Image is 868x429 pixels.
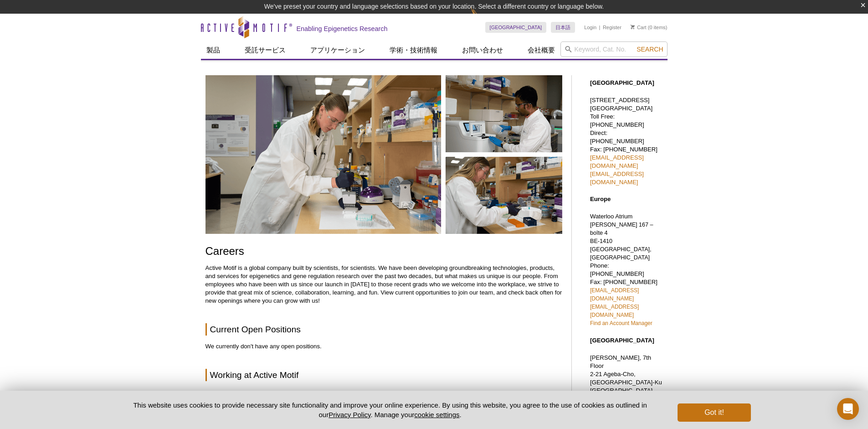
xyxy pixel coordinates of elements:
button: cookie settings [414,411,459,419]
button: Search [634,45,666,53]
p: We currently don't have any open positions. [205,342,562,351]
strong: [GEOGRAPHIC_DATA] [590,337,654,344]
p: Active Motif is a global company built by scientists, for scientists. We have been developing gro... [205,264,562,305]
a: Cart [631,24,647,31]
li: | [599,22,601,33]
span: [PERSON_NAME] 167 – boîte 4 BE-1410 [GEOGRAPHIC_DATA], [GEOGRAPHIC_DATA] [590,222,653,261]
a: [EMAIL_ADDRESS][DOMAIN_NAME] [590,304,639,318]
a: Find an Account Manager [590,320,652,326]
a: Privacy Policy [329,411,370,419]
div: Open Intercom Messenger [837,398,859,420]
a: アプリケーション [305,41,370,59]
a: 製品 [201,41,226,59]
a: [GEOGRAPHIC_DATA] [485,22,547,33]
button: Got it! [678,403,750,422]
p: Waterloo Atrium Phone: [PHONE_NUMBER] Fax: [PHONE_NUMBER] [590,212,663,327]
a: [EMAIL_ADDRESS][DOMAIN_NAME] [590,287,639,302]
a: 学術・技術情報 [384,41,443,59]
li: (0 items) [631,22,668,33]
a: Register [603,24,621,31]
input: Keyword, Cat. No. [560,41,668,57]
img: Your Cart [631,25,635,29]
img: Careers at Active Motif [205,75,562,234]
h2: Current Open Positions [205,323,562,336]
p: This website uses cookies to provide necessary site functionality and improve your online experie... [118,400,663,419]
a: 会社概要 [522,41,560,59]
span: Search [637,46,663,53]
h2: Working at Active Motif [205,369,562,381]
a: 日本語 [551,22,575,33]
img: Change Here [471,7,495,28]
a: [EMAIL_ADDRESS][DOMAIN_NAME] [590,171,644,186]
a: [EMAIL_ADDRESS][DOMAIN_NAME] [590,154,644,169]
a: お問い合わせ [457,41,508,59]
strong: [GEOGRAPHIC_DATA] [590,79,654,86]
a: 受託サービス [239,41,291,59]
a: Login [584,24,596,31]
strong: Europe [590,196,611,202]
h2: Enabling Epigenetics Research [297,25,388,33]
p: [STREET_ADDRESS] [GEOGRAPHIC_DATA] Toll Free: [PHONE_NUMBER] Direct: [PHONE_NUMBER] Fax: [PHONE_N... [590,96,663,186]
h1: Careers [205,245,562,258]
